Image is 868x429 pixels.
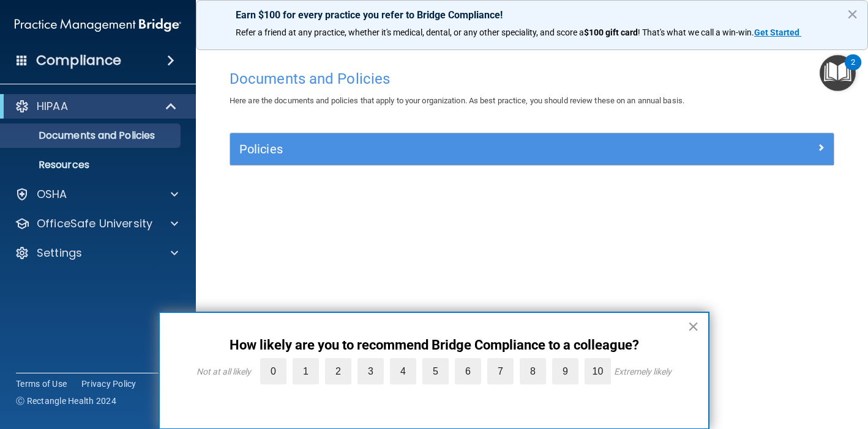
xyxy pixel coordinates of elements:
span: Here are the documents and policies that apply to your organization. As best practice, you should... [230,96,684,105]
label: 8 [520,358,546,384]
span: Ⓒ Rectangle Health 2024 [16,395,116,407]
a: Terms of Use [16,378,67,390]
p: HIPAA [37,99,68,114]
img: PMB logo [15,13,181,37]
strong: Get Started [754,28,799,37]
label: 2 [325,358,351,384]
label: 9 [552,358,578,384]
a: Privacy Policy [81,378,137,390]
div: 2 [851,62,855,78]
p: Documents and Policies [8,130,175,142]
span: ! That's what we call a win-win. [638,28,754,37]
p: Earn $100 for every practice you refer to Bridge Compliance! [236,9,828,21]
p: OSHA [37,187,67,202]
p: Resources [8,159,175,171]
p: How likely are you to recommend Bridge Compliance to a colleague? [184,337,684,353]
label: 10 [585,358,611,384]
label: 7 [487,358,514,384]
h4: Compliance [36,52,121,69]
label: 1 [293,358,319,384]
button: Close [687,317,699,336]
h4: Documents and Policies [230,71,834,87]
button: Close [847,4,858,24]
span: Refer a friend at any practice, whether it's medical, dental, or any other speciality, and score a [236,28,584,37]
div: Not at all likely [196,367,251,376]
p: OfficeSafe University [37,216,152,231]
label: 0 [260,358,286,384]
label: 3 [357,358,384,384]
label: 5 [422,358,449,384]
label: 4 [390,358,416,384]
p: Settings [37,246,82,260]
button: Open Resource Center, 2 new notifications [820,55,856,91]
strong: $100 gift card [584,28,638,37]
h5: Policies [239,142,674,156]
label: 6 [455,358,481,384]
div: Extremely likely [614,367,672,376]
